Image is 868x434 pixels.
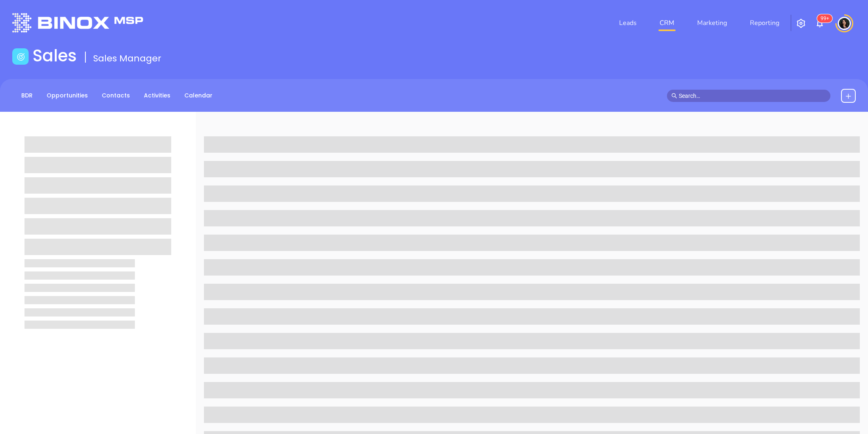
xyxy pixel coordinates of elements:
[747,15,783,31] a: Reporting
[815,18,825,28] img: iconNotification
[42,89,93,102] a: Opportunities
[93,52,161,65] span: Sales Manager
[616,15,640,31] a: Leads
[16,89,38,102] a: BDR
[179,89,217,102] a: Calendar
[97,89,135,102] a: Contacts
[817,14,832,23] sup: 100
[838,17,851,30] img: user
[33,46,77,66] h1: Sales
[139,89,175,102] a: Activities
[12,13,143,32] img: logo
[679,91,826,100] input: Search…
[796,18,806,28] img: iconSetting
[656,15,678,31] a: CRM
[694,15,730,31] a: Marketing
[671,93,677,99] span: search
